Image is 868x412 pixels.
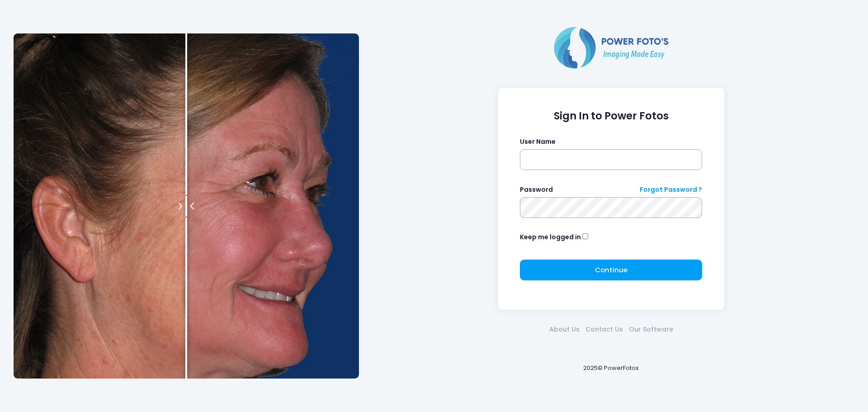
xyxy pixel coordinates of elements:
a: Contact Us [582,325,626,334]
a: Forgot Password ? [640,185,702,194]
a: About Us [546,325,582,334]
label: User Name [520,137,556,147]
span: Continue [595,265,627,275]
label: Password [520,185,553,194]
div: 2025© PowerFotos [368,349,854,387]
img: Logo [550,25,672,70]
a: Our Software [626,325,676,334]
label: Keep me logged in [520,232,581,242]
h1: Sign In to Power Fotos [520,110,702,122]
button: Continue [520,260,702,280]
